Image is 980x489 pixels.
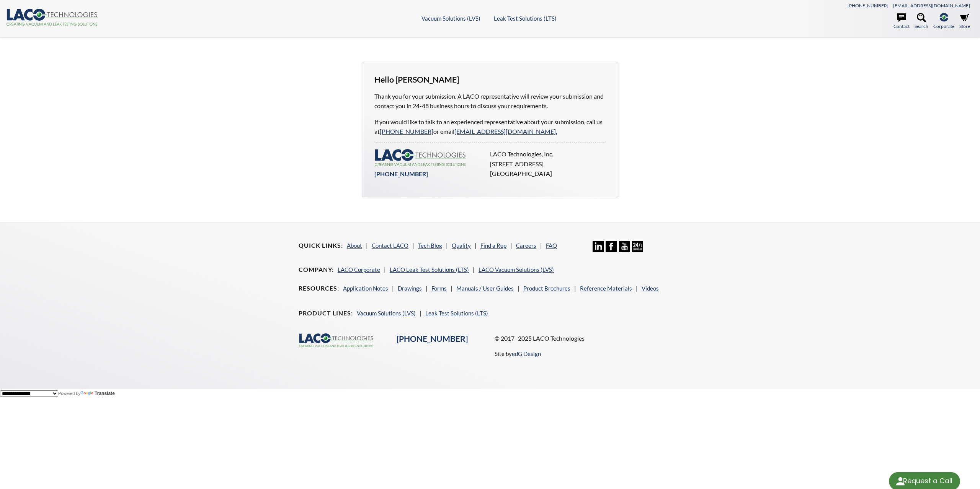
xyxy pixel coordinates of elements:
h4: Resources [299,284,339,292]
a: Find a Rep [480,242,506,249]
a: Vacuum Solutions (LVS) [357,310,416,317]
a: [PHONE_NUMBER] [374,170,428,177]
a: Contact LACO [372,242,408,249]
a: Translate [80,391,115,396]
a: Manuals / User Guides [456,285,514,292]
a: Vacuum Solutions (LVS) [421,15,480,22]
h4: Product Lines [299,309,353,317]
a: [EMAIL_ADDRESS][DOMAIN_NAME] [893,3,970,8]
a: [EMAIL_ADDRESS][DOMAIN_NAME]. [454,128,557,135]
img: 24/7 Support Icon [632,241,643,252]
p: Thank you for your submission. A LACO representative will review your submission and contact you ... [374,91,606,111]
a: Drawings [398,285,422,292]
a: Leak Test Solutions (LTS) [425,310,488,317]
p: © 2017 -2025 LACO Technologies [495,333,681,343]
a: Contact [893,13,910,30]
a: Tech Blog [418,242,442,249]
a: 24/7 Support [632,246,643,253]
a: [PHONE_NUMBER] [397,334,468,344]
a: [PHONE_NUMBER] [380,128,433,135]
p: LACO Technologies, Inc. [STREET_ADDRESS] [GEOGRAPHIC_DATA] [490,149,601,179]
img: LACO-technologies-logo-332f5733453eebdf26714ea7d5b5907d645232d7be7781e896b464cb214de0d9.svg [374,149,466,166]
h3: Hello [PERSON_NAME] [374,75,606,85]
img: Google Translate [80,391,95,396]
a: Videos [642,285,659,292]
a: Application Notes [343,285,388,292]
p: If you would like to talk to an experienced representative about your submission, call us at or e... [374,117,606,136]
a: Product Brochures [523,285,570,292]
a: Search [915,13,928,30]
a: FAQ [546,242,557,249]
a: Leak Test Solutions (LTS) [494,15,557,22]
h4: Quick Links [299,242,343,250]
a: LACO Vacuum Solutions (LVS) [479,266,554,273]
a: Quality [452,242,471,249]
a: edG Design [512,350,541,357]
h4: Company [299,266,334,274]
a: LACO Corporate [338,266,380,273]
a: Reference Materials [580,285,632,292]
a: LACO Leak Test Solutions (LTS) [390,266,469,273]
a: About [347,242,362,249]
span: Corporate [933,23,954,30]
a: [PHONE_NUMBER] [848,3,889,8]
a: Store [959,13,970,30]
a: Forms [431,285,447,292]
img: round button [894,475,906,487]
p: Site by [495,349,541,358]
a: Careers [516,242,536,249]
